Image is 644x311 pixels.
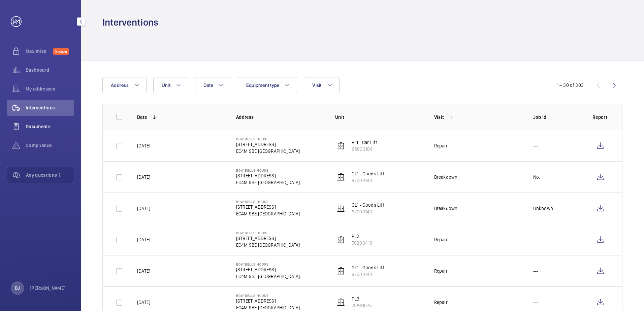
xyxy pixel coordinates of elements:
p: [STREET_ADDRESS] [236,298,300,304]
p: --- [533,142,539,149]
img: elevator.svg [337,142,345,150]
p: [DATE] [137,236,150,243]
span: Discover [53,48,69,55]
p: 67000140 [352,208,384,215]
p: [DATE] [137,299,150,306]
div: Breakdown [434,205,458,212]
p: Bow Bells House [236,137,300,141]
span: Compliance [26,142,74,149]
p: --- [533,299,539,306]
p: Bow Bells House [236,262,300,266]
p: 75861075 [352,302,372,309]
p: 78203418 [352,240,372,246]
span: Documents [26,123,74,130]
p: Bow Bells House [236,168,300,172]
span: Maximize [26,48,53,55]
p: [DATE] [137,205,150,212]
p: EC4M 9BE [GEOGRAPHIC_DATA] [236,148,300,154]
p: VL1 - Car Lift [352,139,377,146]
img: elevator.svg [337,267,345,275]
p: EC4M 9BE [GEOGRAPHIC_DATA] [236,210,300,217]
p: Job Id [533,114,582,120]
p: DJ [15,285,20,291]
p: EC4M 9BE [GEOGRAPHIC_DATA] [236,242,300,248]
button: Equipment type [238,77,297,93]
p: Date [137,114,147,120]
p: [PERSON_NAME] [30,285,66,291]
p: PL2 [352,233,372,240]
span: Unit [162,82,170,88]
div: Repair [434,236,448,243]
p: Address [236,114,324,120]
span: Date [203,82,213,88]
button: Unit [153,77,188,93]
span: My addresses [26,85,74,92]
p: 85003104 [352,146,377,152]
p: GL1 - Goods Lift [352,264,384,271]
p: EC4M 9BE [GEOGRAPHIC_DATA] [236,273,300,280]
p: Bow Bells House [236,231,300,235]
p: Visit [434,114,444,120]
p: [DATE] [137,268,150,274]
span: Any questions ? [26,172,74,178]
div: Repair [434,299,448,306]
p: [DATE] [137,142,150,149]
p: Bow Bells House [236,200,300,204]
img: elevator.svg [337,204,345,212]
p: [STREET_ADDRESS] [236,172,300,179]
p: [STREET_ADDRESS] [236,235,300,242]
img: elevator.svg [337,173,345,181]
button: Address [102,77,147,93]
h1: Interventions [102,16,158,29]
p: 67000140 [352,177,384,184]
button: Date [195,77,231,93]
p: EC4M 9BE [GEOGRAPHIC_DATA] [236,179,300,186]
div: 1 – 30 of 303 [557,82,584,89]
span: Dashboard [26,67,74,73]
p: [STREET_ADDRESS] [236,266,300,273]
img: elevator.svg [337,236,345,244]
p: [DATE] [137,174,150,180]
p: Bow Bells House [236,293,300,298]
img: elevator.svg [337,298,345,306]
span: Equipment type [246,82,280,88]
span: Address [111,82,129,88]
p: --- [533,268,539,274]
p: EC4M 9BE [GEOGRAPHIC_DATA] [236,304,300,311]
p: [STREET_ADDRESS] [236,204,300,210]
p: [STREET_ADDRESS] [236,141,300,148]
p: Unit [335,114,423,120]
button: Visit [304,77,339,93]
div: Breakdown [434,174,458,180]
p: Report [592,114,609,120]
p: --- [533,236,539,243]
p: GL1 - Goods Lift [352,170,384,177]
p: 67000140 [352,271,384,278]
p: Unknown [533,205,553,212]
div: Repair [434,142,448,149]
span: Interventions [26,104,74,111]
div: Repair [434,268,448,274]
p: No. [533,174,540,180]
span: Visit [312,82,321,88]
p: PL3 [352,296,372,302]
p: GL1 - Goods Lift [352,202,384,208]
